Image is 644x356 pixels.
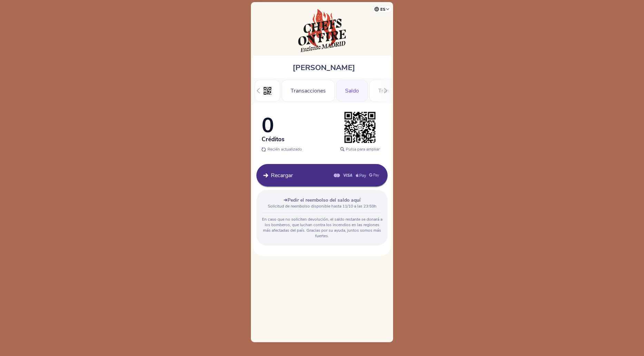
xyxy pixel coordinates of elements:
[267,146,302,152] span: Recién actualizado
[293,62,355,73] span: [PERSON_NAME]
[262,111,274,139] span: 0
[369,80,422,102] div: Transacciones
[343,110,377,145] img: transparent_placeholder.3f4e7402.png
[336,80,368,102] div: Saldo
[336,86,368,94] a: Saldo
[282,80,335,102] div: Transacciones
[369,86,422,94] a: Transacciones
[298,9,346,52] img: Chefs on Fire Madrid 2025
[262,217,382,239] p: En caso que no soliciten devolución, el saldo restante se donará a los bomberos, que luchan contr...
[262,203,382,209] p: Solicitud de reembolso disponible hasta 11/10 a las 23:59h
[282,86,335,94] a: Transacciones
[287,197,361,203] span: Pedir el reembolso del saldo aquí
[262,197,382,203] p: ➜
[346,146,380,152] span: Pulsa para ampliar
[271,172,293,179] span: Recargar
